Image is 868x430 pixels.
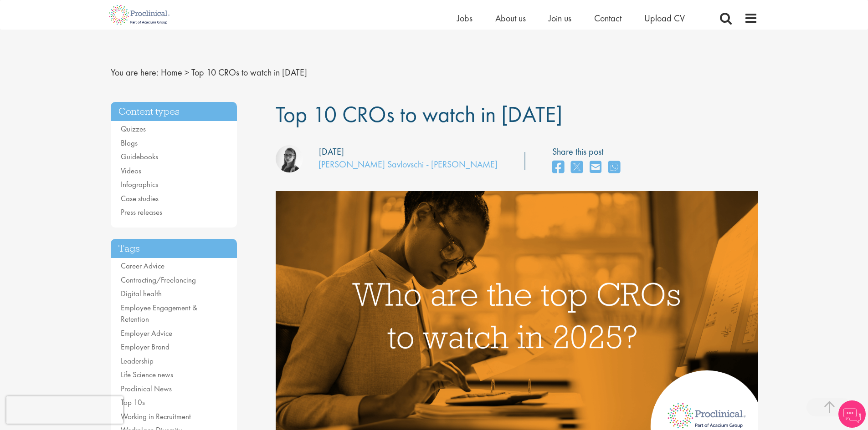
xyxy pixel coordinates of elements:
[121,303,197,324] a: Employee Engagement & Retention
[276,100,562,129] span: Top 10 CROs to watch in [DATE]
[121,179,158,189] a: Infographics
[121,261,164,271] a: Career Advice
[571,158,583,177] a: share on twitter
[121,342,169,352] a: Employer Brand
[121,207,162,217] a: Press releases
[191,66,307,78] span: Top 10 CROs to watch in [DATE]
[552,158,564,177] a: share on facebook
[161,66,182,78] a: breadcrumb link
[318,158,498,170] a: [PERSON_NAME] Savlovschi - [PERSON_NAME]
[111,239,237,258] h3: Tags
[121,411,191,421] a: Working in Recruitment
[185,66,189,78] span: >
[549,12,571,24] a: Join us
[121,356,154,366] a: Leadership
[121,369,173,379] a: Life Science news
[6,396,123,424] iframe: reCAPTCHA
[552,145,625,158] label: Share this post
[457,12,473,24] a: Jobs
[121,152,158,162] a: Guidebooks
[644,12,685,24] a: Upload CV
[594,12,621,24] a: Contact
[121,138,138,148] a: Blogs
[121,193,159,203] a: Case studies
[838,400,866,428] img: Chatbot
[111,102,237,121] h3: Content types
[276,145,303,172] img: Theodora Savlovschi - Wicks
[121,275,196,285] a: Contracting/Freelancing
[590,158,601,177] a: share on email
[319,145,344,158] div: [DATE]
[121,288,162,298] a: Digital health
[121,124,146,134] a: Quizzes
[111,66,159,78] span: You are here:
[608,158,620,177] a: share on whats app
[121,397,145,407] a: Top 10s
[121,328,172,338] a: Employer Advice
[121,384,172,394] a: Proclinical News
[121,166,141,176] a: Videos
[495,12,526,24] a: About us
